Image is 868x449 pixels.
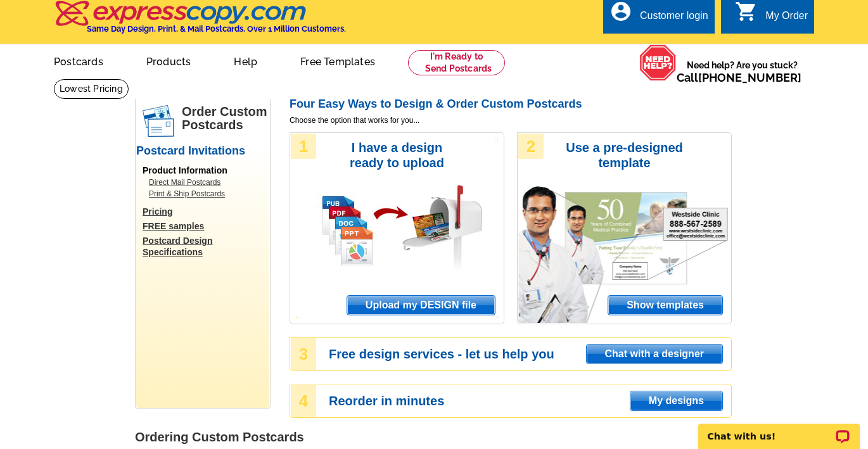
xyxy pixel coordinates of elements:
[143,220,269,232] a: FREE samples
[34,46,124,75] a: Postcards
[143,105,174,137] img: postcards.png
[608,295,723,315] a: Show templates
[126,46,212,75] a: Products
[639,44,677,81] img: help
[135,430,304,444] strong: Ordering Custom Postcards
[640,10,708,28] div: Customer login
[608,296,722,315] span: Show templates
[559,140,689,170] h3: Use a pre-designed template
[329,395,731,407] h3: Reorder in minutes
[291,385,316,417] div: 4
[290,98,732,111] h2: Four Easy Ways to Design & Order Custom Postcards
[54,9,346,34] a: Same Day Design, Print, & Mail Postcards. Over 1 Million Customers.
[332,140,462,170] h3: I have a design ready to upload
[291,134,316,159] div: 1
[290,115,732,126] span: Choose the option that works for you...
[677,59,808,84] span: Need help? Are you stuck?
[587,345,722,364] span: Chat with a designer
[143,235,269,258] a: Postcard Design Specifications
[182,105,269,132] h1: Order Custom Postcards
[677,71,801,84] span: Call
[347,295,495,315] a: Upload my DESIGN file
[765,10,808,28] div: My Order
[630,391,722,410] span: My designs
[214,46,278,75] a: Help
[280,46,395,75] a: Free Templates
[630,391,723,411] a: My designs
[136,144,269,158] h2: Postcard Invitations
[518,134,544,159] div: 2
[610,8,708,24] a: account_circle Customer login
[329,348,731,360] h3: Free design services - let us help you
[586,344,723,364] a: Chat with a designer
[735,8,808,24] a: shopping_cart My Order
[698,71,801,84] a: [PHONE_NUMBER]
[149,177,263,188] a: Direct Mail Postcards
[291,338,316,370] div: 3
[149,188,263,199] a: Print & Ship Postcards
[690,409,868,449] iframe: LiveChat chat widget
[143,165,227,175] span: Product Information
[143,206,269,217] a: Pricing
[347,296,495,315] span: Upload my DESIGN file
[87,24,346,34] h4: Same Day Design, Print, & Mail Postcards. Over 1 Million Customers.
